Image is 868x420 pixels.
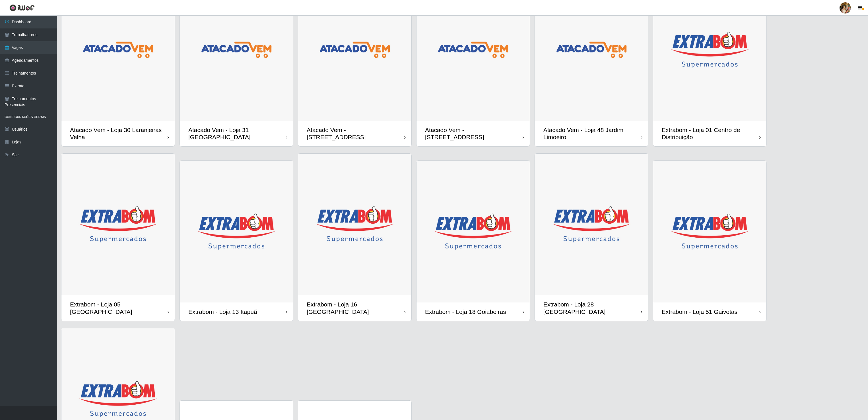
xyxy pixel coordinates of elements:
img: cardImg [417,161,530,302]
div: Atacado Vem - [STREET_ADDRESS] [307,126,404,141]
div: Extrabom - Loja 13 Itapuã [188,308,257,315]
div: Extrabom - Loja 01 Centro de Distribuição [662,126,759,141]
img: CoreUI Logo [9,4,35,11]
div: Atacado Vem - Loja 30 Laranjeiras Velha [70,126,168,141]
img: cardImg [535,154,648,295]
a: Extrabom - Loja 05 [GEOGRAPHIC_DATA] [61,154,175,321]
img: cardImg [180,161,293,302]
a: Extrabom - Loja 51 Gaivotas [653,161,766,321]
div: Atacado Vem - [STREET_ADDRESS] [425,126,523,141]
div: Atacado Vem - Loja 31 [GEOGRAPHIC_DATA] [188,126,286,141]
a: Extrabom - Loja 28 [GEOGRAPHIC_DATA] [535,154,648,321]
div: Extrabom - Loja 16 [GEOGRAPHIC_DATA] [307,301,404,315]
div: Extrabom - Loja 28 [GEOGRAPHIC_DATA] [543,301,641,315]
div: Atacado Vem - Loja 48 Jardim Limoeiro [543,126,641,141]
a: Extrabom - Loja 16 [GEOGRAPHIC_DATA] [298,154,411,321]
img: cardImg [298,154,411,295]
div: Extrabom - Loja 18 Goiabeiras [425,308,506,315]
div: Extrabom - Loja 51 Gaivotas [662,308,737,315]
div: Extrabom - Loja 05 [GEOGRAPHIC_DATA] [70,301,168,315]
a: Extrabom - Loja 13 Itapuã [180,161,293,321]
img: cardImg [653,161,766,302]
img: cardImg [61,154,175,295]
a: Extrabom - Loja 18 Goiabeiras [417,161,530,321]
